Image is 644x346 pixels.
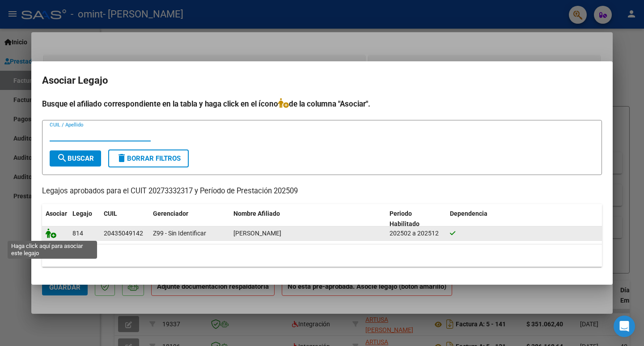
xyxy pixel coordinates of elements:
[116,154,181,162] span: Borrar Filtros
[69,204,100,234] datatable-header-cell: Legajo
[390,228,443,239] div: 202502 a 202512
[153,230,206,237] span: Z99 - Sin Identificar
[42,98,602,110] h4: Busque el afiliado correspondiente en la tabla y haga click en el ícono de la columna "Asociar".
[57,154,94,162] span: Buscar
[450,210,487,217] span: Dependencia
[614,316,635,337] div: Open Intercom Messenger
[42,72,602,89] h2: Asociar Legajo
[153,210,188,217] span: Gerenciador
[42,244,602,267] div: 1 registros
[42,186,602,197] p: Legajos aprobados para el CUIT 20273332317 y Período de Prestación 202509
[149,204,230,234] datatable-header-cell: Gerenciador
[233,210,280,217] span: Nombre Afiliado
[446,204,602,234] datatable-header-cell: Dependencia
[104,228,143,239] div: 20435049142
[390,210,419,227] span: Periodo Habilitado
[50,150,101,167] button: Buscar
[100,204,149,234] datatable-header-cell: CUIL
[108,150,189,167] button: Borrar Filtros
[72,230,83,237] span: 814
[72,210,92,217] span: Legajo
[233,230,281,237] span: SUAREZ VACAREZZA AGUSTIN
[230,204,386,234] datatable-header-cell: Nombre Afiliado
[57,153,68,163] mat-icon: search
[116,153,127,163] mat-icon: delete
[42,204,69,234] datatable-header-cell: Asociar
[46,210,67,217] span: Asociar
[104,210,117,217] span: CUIL
[386,204,446,234] datatable-header-cell: Periodo Habilitado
